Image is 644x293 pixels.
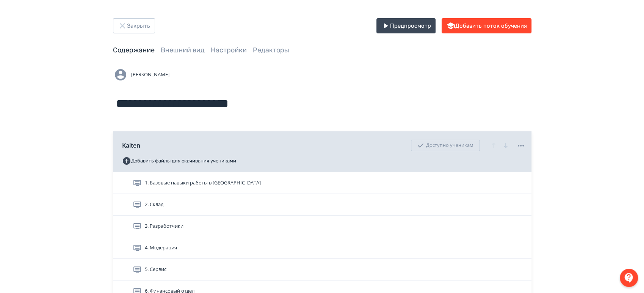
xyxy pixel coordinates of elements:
[113,216,531,237] div: 3. Разработчики
[131,71,169,79] span: [PERSON_NAME]
[411,140,480,151] div: Доступно ученикам
[145,201,163,208] span: 2. Склад
[145,222,183,230] span: 3. Разработчики
[113,18,155,33] button: Закрыть
[253,46,289,54] a: Редакторы
[376,18,436,33] button: Предпросмотр
[442,18,531,33] button: Добавить поток обучения
[113,172,531,194] div: 1. Базовые навыки работы в [GEOGRAPHIC_DATA]
[211,46,247,54] a: Настройки
[113,259,531,280] div: 5. Сервис
[113,194,531,216] div: 2. Склад
[145,266,166,273] span: 5. Сервис
[113,237,531,259] div: 4. Модерация
[145,179,261,187] span: 1. Базовые навыки работы в Kaiten
[122,155,236,167] button: Добавить файлы для скачивания учениками
[122,141,140,150] span: Kaiten
[113,46,155,54] a: Содержание
[161,46,205,54] a: Внешний вид
[145,244,177,252] span: 4. Модерация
